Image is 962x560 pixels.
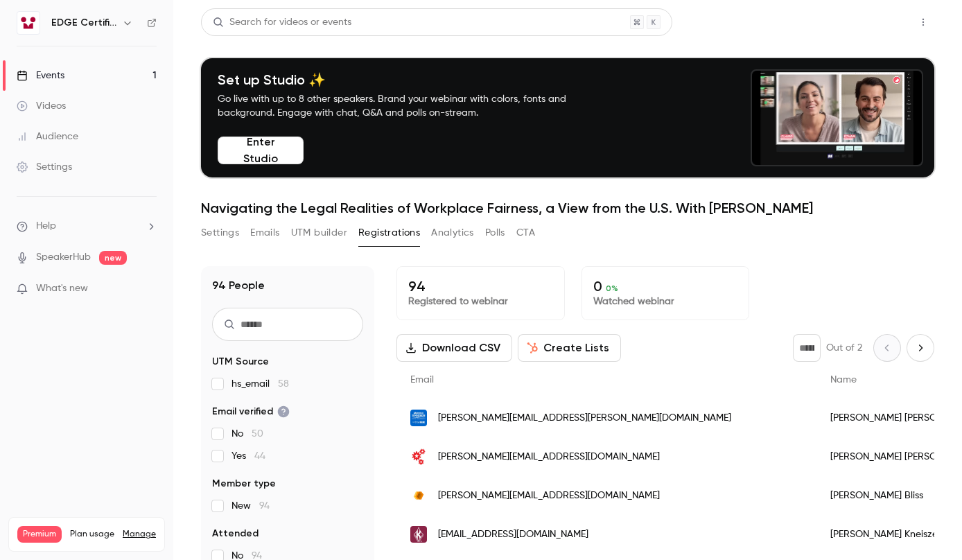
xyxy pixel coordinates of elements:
button: Create Lists [518,334,621,362]
span: UTM Source [212,355,269,369]
img: localimpactanalytics.com [410,487,427,504]
button: Enter Studio [218,137,304,164]
span: new [99,251,127,265]
span: Premium [17,526,62,543]
span: 50 [252,429,263,439]
div: Search for videos or events [213,15,351,30]
button: Analytics [431,222,474,244]
span: Plan usage [70,529,114,540]
a: SpeakerHub [36,250,91,265]
p: Registered to webinar [408,295,553,308]
button: Settings [201,222,239,244]
button: Registrations [358,222,420,244]
span: New [231,499,270,513]
h6: EDGE Certification [51,16,116,30]
div: Domain Overview [53,82,124,91]
button: CTA [516,222,535,244]
span: Member type [212,477,276,491]
iframe: Noticeable Trigger [140,283,157,295]
p: Watched webinar [593,295,738,308]
span: What's new [36,281,88,296]
button: Emails [250,222,279,244]
span: Name [830,375,857,385]
p: 0 [593,278,738,295]
div: Videos [17,99,66,113]
span: [PERSON_NAME][EMAIL_ADDRESS][DOMAIN_NAME] [438,489,660,503]
h1: Navigating the Legal Realities of Workplace Fairness, a View from the U.S. With [PERSON_NAME] [201,200,934,216]
span: No [231,427,263,441]
li: help-dropdown-opener [17,219,157,234]
button: Next page [907,334,934,362]
img: jjkeller.com [410,526,427,543]
h1: 94 People [212,277,265,294]
div: Events [17,69,64,82]
p: 94 [408,278,553,295]
p: Out of 2 [826,341,862,355]
div: Keywords by Traffic [153,82,234,91]
button: Share [846,8,901,36]
span: [PERSON_NAME][EMAIL_ADDRESS][PERSON_NAME][DOMAIN_NAME] [438,411,731,426]
button: UTM builder [291,222,347,244]
a: Manage [123,529,156,540]
span: Attended [212,527,259,541]
span: Help [36,219,56,234]
p: Go live with up to 8 other speakers. Brand your webinar with colors, fonts and background. Engage... [218,92,599,120]
span: hs_email [231,377,289,391]
div: Settings [17,160,72,174]
span: 0 % [606,283,618,293]
div: Domain: [DOMAIN_NAME] [36,36,152,47]
button: Download CSV [396,334,512,362]
span: Email verified [212,405,290,419]
span: 44 [254,451,265,461]
img: mtsu.edu [410,410,427,426]
span: 58 [278,379,289,389]
span: [EMAIL_ADDRESS][DOMAIN_NAME] [438,527,588,542]
div: v 4.0.25 [39,22,68,33]
img: logo_orange.svg [22,22,33,33]
img: website_grey.svg [22,36,33,47]
span: Email [410,375,434,385]
span: 94 [259,501,270,511]
div: Audience [17,130,78,143]
img: tab_keywords_by_traffic_grey.svg [138,80,149,91]
h4: Set up Studio ✨ [218,71,599,88]
button: Polls [485,222,505,244]
span: [PERSON_NAME][EMAIL_ADDRESS][DOMAIN_NAME] [438,450,660,464]
img: EDGE Certification [17,12,40,34]
span: Yes [231,449,265,463]
img: tab_domain_overview_orange.svg [37,80,49,91]
img: newleftaccelerator.org [410,448,427,465]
